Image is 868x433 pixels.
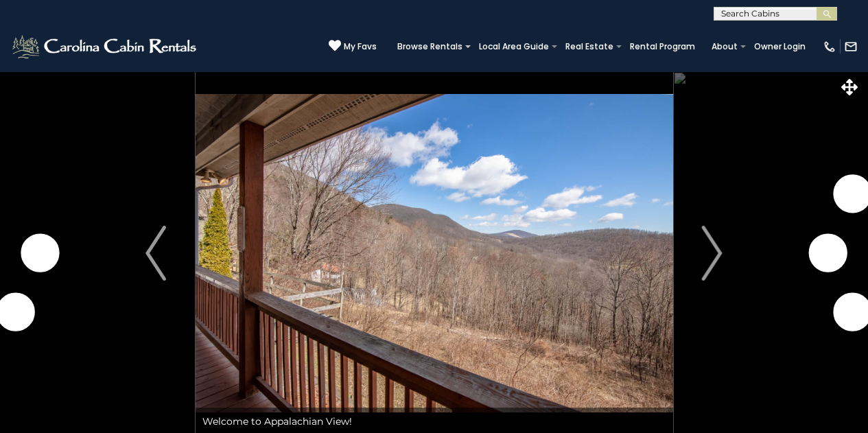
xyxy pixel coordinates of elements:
img: mail-regular-white.png [844,40,858,54]
span: My Favs [344,40,377,53]
a: Owner Login [747,37,812,56]
a: Browse Rentals [390,37,469,56]
img: arrow [702,226,723,281]
a: Real Estate [559,37,620,56]
a: Local Area Guide [472,37,556,56]
a: My Favs [329,39,377,54]
img: arrow [145,226,166,281]
img: phone-regular-white.png [823,40,836,54]
a: About [705,37,744,56]
img: White-1-2.png [10,33,200,60]
a: Rental Program [623,37,702,56]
